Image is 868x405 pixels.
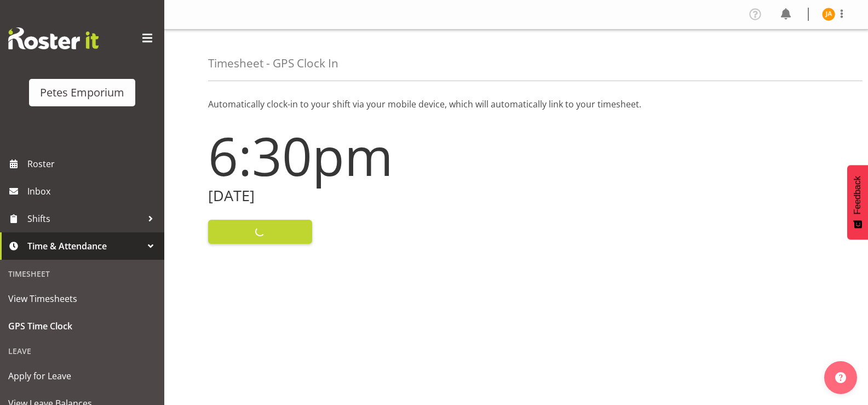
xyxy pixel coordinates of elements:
[27,183,159,199] span: Inbox
[27,156,159,172] span: Roster
[835,372,846,383] img: help-xxl-2.png
[8,290,156,307] span: View Timesheets
[8,368,156,384] span: Apply for Leave
[847,165,868,239] button: Feedback - Show survey
[27,238,142,254] span: Time & Attendance
[208,57,338,70] h4: Timesheet - GPS Clock In
[8,27,99,49] img: Rosterit website logo
[208,98,824,111] p: Automatically clock-in to your shift via your mobile device, which will automatically link to you...
[3,285,162,312] a: View Timesheets
[8,318,156,334] span: GPS Time Clock
[822,8,835,21] img: jeseryl-armstrong10788.jpg
[3,340,162,362] div: Leave
[3,312,162,340] a: GPS Time Clock
[3,263,162,285] div: Timesheet
[853,176,863,214] span: Feedback
[208,126,510,185] h1: 6:30pm
[27,210,142,227] span: Shifts
[3,362,162,390] a: Apply for Leave
[208,187,510,204] h2: [DATE]
[40,84,124,101] div: Petes Emporium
